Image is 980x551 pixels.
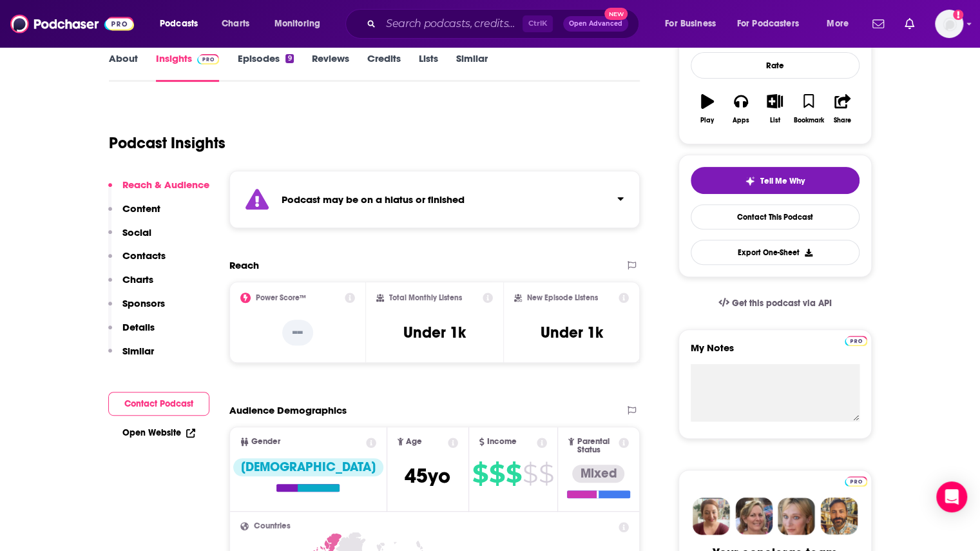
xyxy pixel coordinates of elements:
[419,52,438,82] a: Lists
[793,117,823,124] div: Bookmark
[820,498,858,535] img: Jon Profile
[867,13,889,35] a: Show notifications dropdown
[233,458,383,476] div: [DEMOGRAPHIC_DATA]
[108,179,209,202] button: Reach & Audience
[109,133,226,153] h1: Podcast Insights
[724,86,758,132] button: Apps
[403,323,466,342] h3: Under 1k
[108,392,209,416] button: Contact Podcast
[251,438,280,446] span: Gender
[108,249,166,273] button: Contacts
[708,287,842,319] a: Get this podcast via API
[160,15,198,33] span: Podcasts
[222,15,249,33] span: Charts
[122,297,165,309] p: Sponsors
[760,176,805,186] span: Tell Me Why
[312,52,349,82] a: Reviews
[527,293,598,302] h2: New Episode Listens
[935,10,963,38] button: Show profile menu
[406,438,422,446] span: Age
[691,204,860,229] a: Contact This Podcast
[758,86,791,132] button: List
[229,259,259,271] h2: Reach
[108,202,160,226] button: Content
[10,12,134,36] img: Podchaser - Follow, Share and Rate Podcasts
[827,15,849,33] span: More
[229,404,347,416] h2: Audience Demographics
[489,463,504,484] span: $
[109,52,138,82] a: About
[745,176,755,186] img: tell me why sparkle
[523,15,553,32] span: Ctrl K
[845,476,867,487] img: Podchaser Pro
[731,298,831,309] span: Get this podcast via API
[151,14,215,34] button: open menu
[691,240,860,265] button: Export One-Sheet
[108,345,154,369] button: Similar
[237,52,293,82] a: Episodes9
[122,226,151,238] p: Social
[700,117,714,124] div: Play
[472,463,488,484] span: $
[691,167,860,194] button: tell me why sparkleTell Me Why
[108,297,165,321] button: Sponsors
[108,273,153,297] button: Charts
[935,10,963,38] img: User Profile
[953,10,963,20] svg: Add a profile image
[818,14,865,34] button: open menu
[254,522,291,530] span: Countries
[256,293,306,302] h2: Power Score™
[693,498,730,535] img: Sydney Profile
[213,14,257,34] a: Charts
[691,52,860,79] div: Rate
[487,438,517,446] span: Income
[577,438,617,454] span: Parental Status
[108,321,155,345] button: Details
[265,14,337,34] button: open menu
[367,52,401,82] a: Credits
[845,336,867,346] img: Podchaser Pro
[122,345,154,357] p: Similar
[122,427,195,438] a: Open Website
[792,86,825,132] button: Bookmark
[456,52,488,82] a: Similar
[274,15,320,33] span: Monitoring
[733,117,749,124] div: Apps
[108,226,151,250] button: Social
[122,179,209,191] p: Reach & Audience
[381,14,523,34] input: Search podcasts, credits, & more...
[935,10,963,38] span: Logged in as cmand-s
[735,498,773,535] img: Barbara Profile
[229,171,640,228] section: Click to expand status details
[122,273,153,285] p: Charts
[825,86,859,132] button: Share
[656,14,732,34] button: open menu
[845,474,867,487] a: Pro website
[770,117,780,124] div: List
[729,14,818,34] button: open menu
[523,463,537,484] span: $
[122,202,160,215] p: Content
[899,13,919,35] a: Show notifications dropdown
[604,8,628,20] span: New
[122,321,155,333] p: Details
[691,86,724,132] button: Play
[197,54,220,64] img: Podchaser Pro
[572,465,624,483] div: Mixed
[936,481,967,512] div: Open Intercom Messenger
[122,249,166,262] p: Contacts
[282,320,313,345] p: --
[389,293,462,302] h2: Total Monthly Listens
[834,117,851,124] div: Share
[285,54,293,63] div: 9
[563,16,628,32] button: Open AdvancedNew
[156,52,220,82] a: InsightsPodchaser Pro
[569,21,622,27] span: Open Advanced
[845,334,867,346] a: Pro website
[737,15,799,33] span: For Podcasters
[405,463,450,488] span: 45 yo
[665,15,716,33] span: For Business
[541,323,603,342] h3: Under 1k
[358,9,651,39] div: Search podcasts, credits, & more...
